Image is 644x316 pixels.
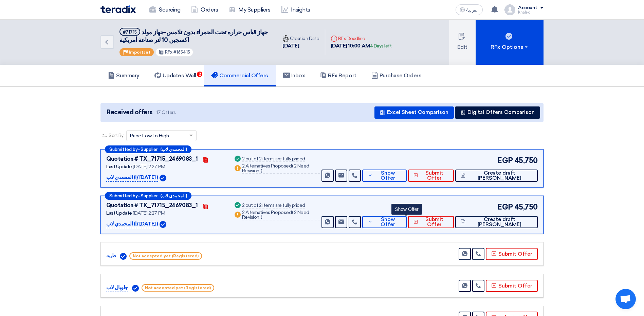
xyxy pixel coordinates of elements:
div: [DATE] 10:00 AM [331,42,392,50]
span: Last Update [106,210,132,216]
b: (المحمدي لاب) [160,147,187,152]
button: Edit [449,20,476,65]
h5: Updates Wall [154,72,196,79]
span: Not accepted yet (Registered) [142,284,214,292]
h5: Purchase Orders [371,72,422,79]
span: 2 Need Revision, [242,163,309,174]
span: Sort By [109,132,124,139]
div: 2 out of 2 items are fully priced [242,203,305,209]
span: Price Low to High [130,132,169,139]
a: Insights [276,2,316,17]
a: Commercial Offers [204,65,276,86]
span: 2 [197,72,202,77]
div: 2 Alternatives Proposed [242,210,320,220]
div: Khaled [518,11,544,14]
button: Submit Offer [408,216,454,228]
img: Verified Account [120,253,127,260]
div: Quotation # TX_71715_2469083_1 [106,155,198,163]
div: [DATE] [282,42,319,50]
button: Create draft [PERSON_NAME] [455,170,538,182]
span: Submit Offer [420,217,449,227]
button: RFx Options [476,20,544,65]
button: Excel Sheet Comparison [374,106,454,119]
img: Verified Account [160,175,166,181]
span: العربية [466,8,479,13]
div: 4 Days left [370,43,392,50]
div: Creation Date [282,35,319,42]
span: جهاز قياس حراره تحت الحمراء بدون تلامس-جهاز مولد اكسجين 10 لتر صناعة أمريكية [119,28,268,44]
div: – [105,192,191,200]
span: 2 Need Revision, [242,210,309,220]
div: Quotation # TX_71715_2469083_1 [106,201,198,210]
a: Sourcing [144,2,186,17]
span: Last Update [106,164,132,170]
span: EGP [497,201,513,213]
span: RFx [165,50,172,55]
button: Submit Offer [408,170,454,182]
button: Digital Offers Comparison [455,106,540,119]
p: جلوبال لاب [106,284,128,292]
button: Show Offer [362,170,407,182]
a: Inbox [276,65,313,86]
span: Received offers [107,108,152,117]
a: RFx Report [312,65,364,86]
button: Create draft [PERSON_NAME] [455,216,538,228]
span: Important [129,50,150,55]
span: Supplier [141,194,158,198]
span: [DATE] 2:27 PM [133,210,165,216]
p: المحمدي لاب (ا/ [DATE] ) [106,220,158,228]
span: Submit Offer [420,171,449,181]
span: Create draft [PERSON_NAME] [467,171,532,181]
button: Submit Offer [486,280,538,292]
h5: Commercial Offers [211,72,268,79]
span: Show Offer [374,171,401,181]
span: Submitted by [109,194,138,198]
span: ) [261,214,262,220]
a: My Suppliers [223,2,276,17]
div: RFx Options [491,43,529,51]
div: 2 Alternatives Proposed [242,164,320,174]
img: profile_test.png [504,4,515,15]
a: Orders [186,2,223,17]
h5: Summary [108,72,140,79]
h5: RFx Report [320,72,356,79]
div: Account [518,5,537,11]
div: – [105,145,191,153]
span: Supplier [141,147,158,152]
button: العربية [456,4,483,15]
span: Show Offer [374,217,401,227]
button: Show Offer [362,216,407,228]
span: Submitted by [109,147,138,152]
img: Verified Account [160,221,166,228]
span: 17 Offers [157,109,176,116]
a: Updates Wall2 [147,65,204,86]
span: Not accepted yet (Registered) [129,252,202,260]
div: Open chat [615,289,636,309]
div: Show Offer [391,204,422,215]
p: طيبه [106,252,116,260]
span: #165415 [173,50,190,55]
div: RFx Deadline [331,35,392,42]
a: Purchase Orders [364,65,429,86]
div: 2 out of 2 items are fully priced [242,157,305,162]
span: EGP [497,155,513,166]
span: 45,750 [514,155,538,166]
p: المحمدي لاب (ا/ [DATE] ) [106,174,158,182]
div: #71715 [123,30,137,34]
span: ( [292,163,293,169]
img: Teradix logo [100,5,136,13]
span: ( [292,210,293,215]
img: Verified Account [132,285,139,292]
span: 45,750 [514,201,538,213]
h5: Inbox [283,72,305,79]
span: Create draft [PERSON_NAME] [467,217,532,227]
b: (المحمدي لاب) [160,194,187,198]
span: ) [261,168,262,174]
h5: جهاز قياس حراره تحت الحمراء بدون تلامس-جهاز مولد اكسجين 10 لتر صناعة أمريكية [119,28,269,44]
a: Summary [100,65,147,86]
span: [DATE] 2:27 PM [133,164,165,170]
button: Submit Offer [486,248,538,260]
